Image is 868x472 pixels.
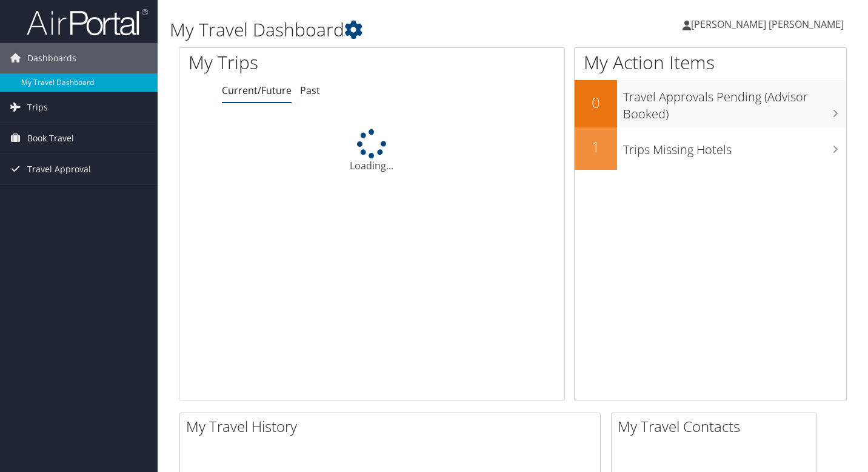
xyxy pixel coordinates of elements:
[27,154,91,184] span: Travel Approval
[623,83,846,123] h3: Travel Approvals Pending (Advisor Booked)
[27,8,148,36] img: airportal-logo.png
[691,18,844,31] span: [PERSON_NAME] [PERSON_NAME]
[575,50,846,75] h1: My Action Items
[575,127,846,170] a: 1Trips Missing Hotels
[179,129,564,173] div: Loading...
[186,416,600,437] h2: My Travel History
[575,92,617,113] h2: 0
[189,50,395,75] h1: My Trips
[618,416,816,437] h2: My Travel Contacts
[300,84,320,97] a: Past
[575,137,617,157] h2: 1
[222,84,292,97] a: Current/Future
[623,135,846,158] h3: Trips Missing Hotels
[27,43,76,73] span: Dashboards
[575,80,846,127] a: 0Travel Approvals Pending (Advisor Booked)
[170,17,627,42] h1: My Travel Dashboard
[27,123,74,153] span: Book Travel
[27,92,48,123] span: Trips
[683,6,856,42] a: [PERSON_NAME] [PERSON_NAME]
